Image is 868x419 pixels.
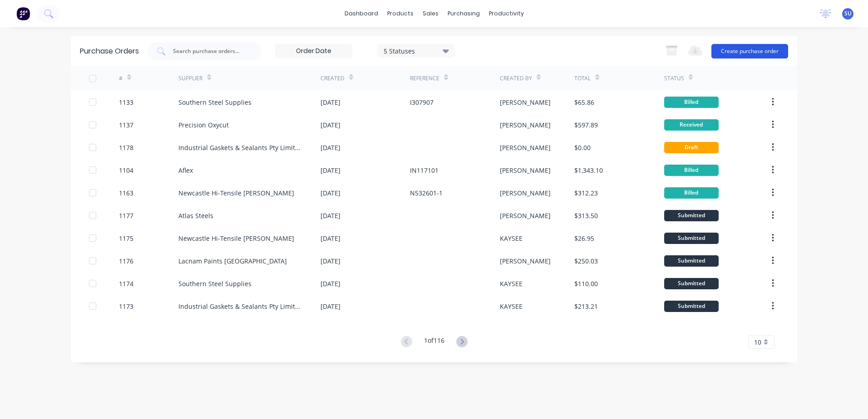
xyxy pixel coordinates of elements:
[664,233,719,244] div: Submitted
[500,302,523,311] div: KAYSEE
[172,47,247,56] input: Search purchase orders...
[664,255,719,267] div: Submitted
[664,97,719,108] div: Billed
[443,7,484,20] div: purchasing
[664,187,719,199] div: Billed
[500,256,551,266] div: [PERSON_NAME]
[321,234,340,243] div: [DATE]
[664,74,684,83] div: Status
[119,120,133,130] div: 1137
[754,337,761,347] span: 10
[664,142,719,153] div: Draft
[500,97,551,107] div: [PERSON_NAME]
[340,7,383,20] a: dashboard
[119,97,133,107] div: 1133
[410,166,439,175] div: IN117101
[574,166,603,175] div: $1,343.10
[410,74,439,83] div: Reference
[119,256,133,266] div: 1176
[16,7,30,20] img: Factory
[574,302,598,311] div: $213.21
[500,166,551,175] div: [PERSON_NAME]
[119,279,133,288] div: 1174
[178,256,287,266] div: Lacnam Paints [GEOGRAPHIC_DATA]
[424,336,444,349] div: 1 of 116
[178,279,252,288] div: Southern Steel Supplies
[321,74,345,83] div: Created
[178,120,229,130] div: Precision Oxycut
[500,279,523,288] div: KAYSEE
[178,97,252,107] div: Southern Steel Supplies
[574,279,598,288] div: $110.00
[178,234,294,243] div: Newcastle Hi-Tensile [PERSON_NAME]
[119,234,133,243] div: 1175
[574,188,598,198] div: $312.23
[574,211,598,220] div: $313.50
[321,302,340,311] div: [DATE]
[574,256,598,266] div: $250.03
[321,166,340,175] div: [DATE]
[119,188,133,198] div: 1163
[574,234,594,243] div: $26.95
[178,166,193,175] div: Aflex
[119,143,133,152] div: 1178
[500,120,551,130] div: [PERSON_NAME]
[500,143,551,152] div: [PERSON_NAME]
[574,143,591,152] div: $0.00
[178,211,213,220] div: Atlas Steels
[384,46,449,55] div: 5 Statuses
[119,74,123,83] div: #
[276,44,352,58] input: Order Date
[418,7,443,20] div: sales
[321,256,340,266] div: [DATE]
[321,97,340,107] div: [DATE]
[844,10,852,18] span: SU
[321,279,340,288] div: [DATE]
[664,165,719,176] div: Billed
[711,44,788,58] button: Create purchase order
[80,46,139,57] div: Purchase Orders
[664,119,719,131] div: Received
[321,188,340,198] div: [DATE]
[484,7,528,20] div: productivity
[664,278,719,289] div: Submitted
[178,143,302,152] div: Industrial Gaskets & Sealants Pty Limited
[664,301,719,312] div: Submitted
[383,7,418,20] div: products
[410,97,434,107] div: I307907
[410,188,443,198] div: N532601-1
[500,234,523,243] div: KAYSEE
[178,302,302,311] div: Industrial Gaskets & Sealants Pty Limited
[574,74,591,83] div: Total
[500,211,551,220] div: [PERSON_NAME]
[500,74,532,83] div: Created By
[178,74,202,83] div: Supplier
[119,302,133,311] div: 1173
[321,211,340,220] div: [DATE]
[321,143,340,152] div: [DATE]
[119,211,133,220] div: 1177
[574,97,594,107] div: $65.86
[178,188,294,198] div: Newcastle Hi-Tensile [PERSON_NAME]
[664,210,719,221] div: Submitted
[574,120,598,130] div: $597.89
[500,188,551,198] div: [PERSON_NAME]
[119,166,133,175] div: 1104
[321,120,340,130] div: [DATE]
